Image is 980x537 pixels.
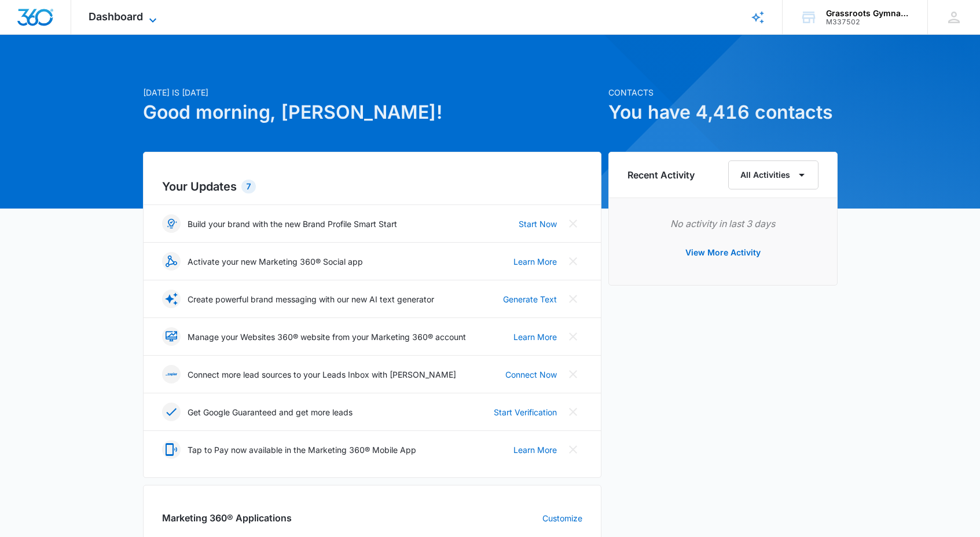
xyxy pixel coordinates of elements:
button: Close [564,403,582,421]
h2: Your Updates [162,178,582,195]
button: Close [564,252,582,271]
a: Customize [542,512,582,524]
p: Create powerful brand messaging with our new AI text generator [188,293,434,305]
button: Close [564,290,582,308]
a: Learn More [513,255,557,268]
a: Learn More [513,331,557,343]
div: account id [826,18,911,26]
h6: Recent Activity [627,168,695,182]
p: Build your brand with the new Brand Profile Smart Start [188,218,397,230]
h1: Good morning, [PERSON_NAME]! [143,98,601,126]
a: Generate Text [503,293,557,305]
p: Activate your new Marketing 360® Social app [188,255,363,268]
div: account name [826,9,911,18]
div: 7 [241,180,256,193]
p: Tap to Pay now available in the Marketing 360® Mobile App [188,444,416,456]
button: Close [564,327,582,346]
a: Connect Now [505,368,557,381]
span: Dashboard [89,10,143,23]
p: Connect more lead sources to your Leads Inbox with [PERSON_NAME] [188,368,456,381]
button: All Activities [728,160,818,189]
h2: Marketing 360® Applications [162,511,292,525]
a: Start Verification [494,406,557,418]
p: [DATE] is [DATE] [143,86,601,98]
p: Manage your Websites 360® website from your Marketing 360® account [188,331,466,343]
button: Close [564,214,582,233]
button: Close [564,440,582,459]
p: Get Google Guaranteed and get more leads [188,406,353,418]
button: View More Activity [674,239,772,266]
button: Close [564,365,582,383]
h1: You have 4,416 contacts [608,98,838,126]
a: Learn More [513,444,557,456]
p: No activity in last 3 days [627,217,818,231]
a: Start Now [519,218,557,230]
p: Contacts [608,86,838,98]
